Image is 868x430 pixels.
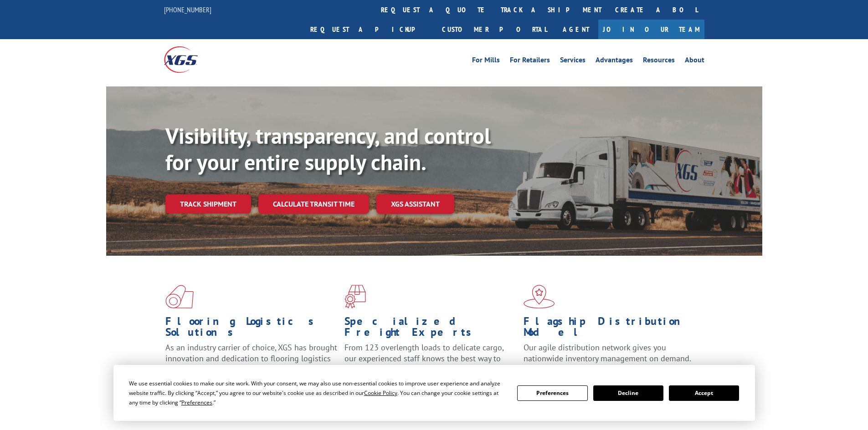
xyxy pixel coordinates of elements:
span: As an industry carrier of choice, XGS has brought innovation and dedication to flooring logistics... [165,342,337,374]
b: Visibility, transparency, and control for your entire supply chain. [165,121,491,176]
div: We use essential cookies to make our site work. With your consent, we may also use non-essential ... [129,379,506,407]
a: For Retailers [510,56,550,66]
p: From 123 overlength loads to delicate cargo, our experienced staff knows the best way to move you... [344,342,517,383]
button: Decline [593,385,663,401]
a: About [685,56,704,66]
span: Preferences [181,399,212,406]
a: Join Our Team [598,20,704,39]
span: Our agile distribution network gives you nationwide inventory management on demand. [524,342,691,364]
a: Track shipment [165,194,251,213]
button: Accept [669,385,739,401]
img: xgs-icon-focused-on-flooring-red [344,285,366,309]
a: Calculate transit time [258,194,369,214]
a: Agent [554,20,598,39]
a: Customer Portal [435,20,554,39]
a: XGS ASSISTANT [376,194,454,214]
a: Resources [643,56,675,66]
button: Preferences [517,385,587,401]
a: For Mills [472,56,500,66]
h1: Flooring Logistics Solutions [165,316,338,342]
h1: Flagship Distribution Model [524,316,696,342]
img: xgs-icon-total-supply-chain-intelligence-red [165,285,194,309]
a: Advantages [596,56,633,66]
div: Cookie Consent Prompt [113,365,755,421]
h1: Specialized Freight Experts [344,316,517,342]
a: [PHONE_NUMBER] [164,5,211,14]
a: Services [560,56,586,66]
img: xgs-icon-flagship-distribution-model-red [524,285,555,309]
a: Request a pickup [303,20,435,39]
span: Cookie Policy [364,389,397,397]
